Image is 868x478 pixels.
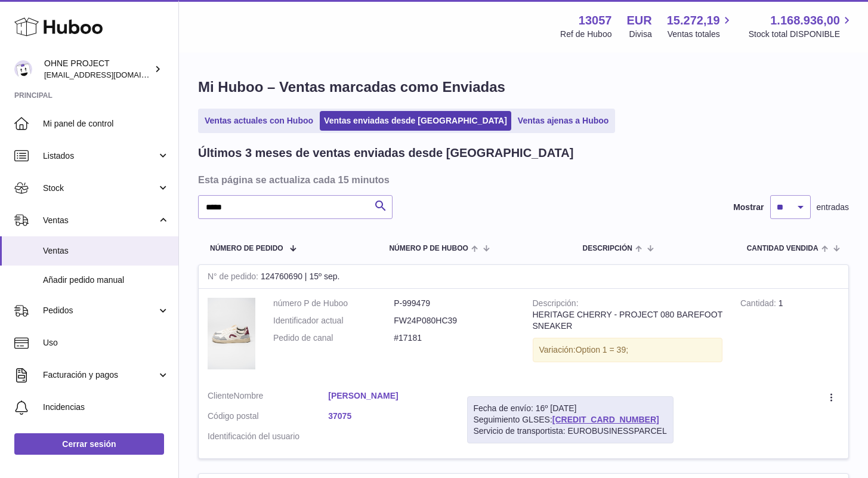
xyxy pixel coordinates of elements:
span: Stock [43,183,157,194]
a: [CREDIT_CARD_NUMBER] [552,415,659,424]
span: número P de Huboo [389,245,468,252]
span: Uso [43,337,169,349]
dt: Identificador actual [273,315,394,326]
a: 15.272,19 Ventas totales [667,13,734,40]
strong: 13057 [579,13,612,29]
span: Facturación y pagos [43,369,157,381]
span: Ventas totales [668,29,734,40]
strong: N° de pedido [208,272,261,284]
span: Cliente [208,391,234,400]
a: Ventas actuales con Huboo [200,111,317,131]
dd: #17181 [394,332,514,344]
span: Stock total DISPONIBLE [749,29,854,40]
a: Ventas enviadas desde [GEOGRAPHIC_DATA] [320,111,511,131]
div: Variación: [533,338,722,362]
a: Ventas ajenas a Huboo [514,111,613,131]
div: Ref de Huboo [560,29,611,40]
a: 37075 [328,411,449,422]
div: Servicio de transportista: EUROBUSINESSPARCEL [474,425,667,437]
img: support@ohneproject.com [14,60,32,78]
strong: Descripción [533,298,579,311]
dt: Código postal [208,411,328,425]
span: Mi panel de control [43,118,169,129]
h1: Mi Huboo – Ventas marcadas como Enviadas [198,78,849,97]
span: Cantidad vendida [747,245,818,252]
div: 124760690 | 15º sep. [199,265,848,289]
dd: FW24P080HC39 [394,315,514,326]
span: Pedidos [43,305,157,316]
span: 15.272,19 [667,13,720,29]
a: [PERSON_NAME] [328,390,449,402]
h3: Esta página se actualiza cada 15 minutos [198,173,846,186]
strong: EUR [626,13,651,29]
a: Cerrar sesión [14,433,164,455]
span: Descripción [583,245,632,252]
dt: Nombre [208,390,328,405]
span: Option 1 = 39; [576,345,628,354]
span: Incidencias [43,402,169,413]
dt: Identificación del usuario [208,431,328,442]
dd: P-999479 [394,298,514,309]
span: Listados [43,150,157,162]
label: Mostrar [733,202,764,213]
span: 1.168.936,00 [770,13,840,29]
strong: Cantidad [740,298,779,311]
span: [EMAIL_ADDRESS][DOMAIN_NAME] [44,70,175,79]
div: Divisa [629,29,652,40]
img: CHERRY.png [208,298,255,369]
div: HERITAGE CHERRY - PROJECT 080 BAREFOOT SNEAKER [533,309,722,332]
span: Número de pedido [210,245,283,252]
span: Ventas [43,215,157,226]
div: Fecha de envío: 16º [DATE] [474,403,667,414]
span: Ventas [43,245,169,257]
div: OHNE PROJECT [44,58,152,81]
a: 1.168.936,00 Stock total DISPONIBLE [749,13,854,40]
span: entradas [817,202,849,213]
span: Añadir pedido manual [43,275,169,286]
dt: número P de Huboo [273,298,394,309]
dt: Pedido de canal [273,332,394,344]
td: 1 [731,289,848,381]
div: Seguimiento GLSES: [467,396,674,443]
h2: Últimos 3 meses de ventas enviadas desde [GEOGRAPHIC_DATA] [198,145,573,161]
